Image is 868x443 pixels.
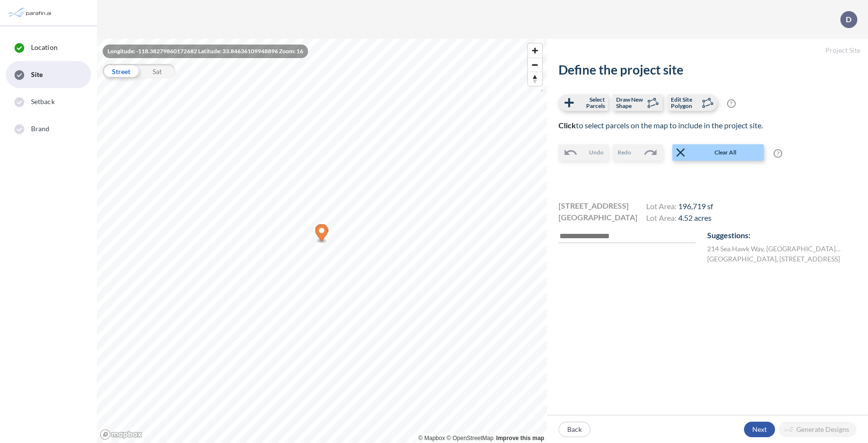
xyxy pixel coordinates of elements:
[315,224,328,244] div: Map marker
[846,15,852,24] p: D
[97,39,547,443] canvas: Map
[31,43,58,52] span: Location
[616,96,645,109] span: Draw New Shape
[707,254,840,264] label: [GEOGRAPHIC_DATA], [STREET_ADDRESS]
[558,422,590,437] button: Back
[672,144,764,161] button: Clear All
[707,229,856,241] p: Suggestions:
[31,124,50,134] span: Brand
[646,201,713,213] h4: Lot Area:
[31,97,55,107] span: Setback
[678,213,712,222] span: 4.52 acres
[688,148,763,157] span: Clear All
[646,213,713,225] h4: Lot Area:
[678,201,713,211] span: 196,719 sf
[496,435,544,442] a: Improve this map
[671,96,699,109] span: Edit Site Polygon
[418,435,445,442] a: Mapbox
[31,70,43,79] span: Site
[558,200,629,212] span: [STREET_ADDRESS]
[589,148,604,157] span: Undo
[558,62,856,77] h2: Define the project site
[139,64,175,78] div: Sat
[567,425,582,434] p: Back
[447,435,494,442] a: OpenStreetMap
[528,72,542,86] button: Reset bearing to north
[707,244,841,254] label: 214 Sea Hawk Way , [GEOGRAPHIC_DATA] , CA 90277 , US
[7,4,54,22] img: Parafin
[576,96,605,109] span: Select Parcels
[558,212,637,223] span: [GEOGRAPHIC_DATA]
[528,58,542,72] button: Zoom out
[547,39,868,62] h5: Project Site
[558,144,608,161] button: Undo
[100,429,142,440] a: Mapbox homepage
[558,121,576,130] b: Click
[744,422,775,437] button: Next
[103,45,308,58] div: Longitude: -118.38279860172682 Latitude: 33.84636109948896 Zoom: 16
[727,99,736,108] span: ?
[618,148,631,157] span: Redo
[528,44,542,58] button: Zoom in
[558,121,763,130] span: to select parcels on the map to include in the project site.
[774,149,782,158] span: ?
[613,144,663,161] button: Redo
[103,64,139,78] div: Street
